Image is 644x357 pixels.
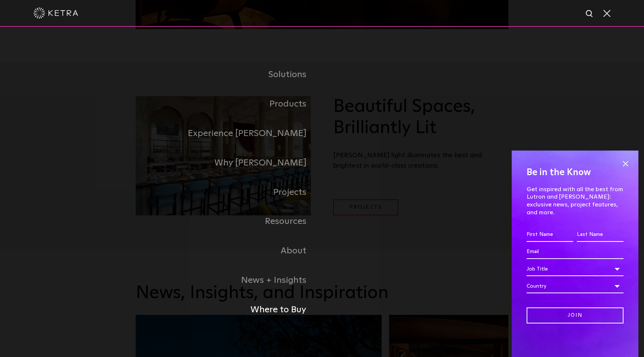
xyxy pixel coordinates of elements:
p: Get inspired with all the best from Lutron and [PERSON_NAME]: exclusive news, project features, a... [527,186,624,217]
a: About [136,236,322,266]
a: Solutions [136,60,322,89]
div: Job Title [527,262,624,276]
a: Why [PERSON_NAME] [136,148,322,178]
img: search icon [585,9,594,19]
input: First Name [527,228,573,242]
a: Products [136,89,322,119]
a: Experience [PERSON_NAME] [136,119,322,148]
div: Navigation Menu [136,60,508,324]
img: ketra-logo-2019-white [34,7,78,19]
input: Email [527,245,624,259]
input: Last Name [577,228,624,242]
input: Join [527,307,624,323]
h4: Be in the Know [527,165,624,180]
a: Where to Buy [136,295,322,325]
a: News + Insights [136,266,322,295]
div: Country [527,279,624,293]
a: Projects [136,178,322,207]
a: Resources [136,207,322,236]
